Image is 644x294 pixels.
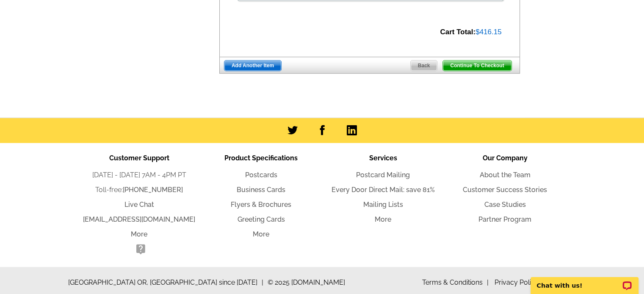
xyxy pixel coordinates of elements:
span: [GEOGRAPHIC_DATA] OR, [GEOGRAPHIC_DATA] since [DATE] [68,278,263,288]
span: Services [369,154,397,162]
a: [EMAIL_ADDRESS][DOMAIN_NAME] [83,215,195,223]
a: Add Another Item [224,60,282,71]
a: More [375,215,391,223]
span: $416.15 [475,28,501,36]
strong: Cart Total: [440,28,475,36]
a: Terms & Conditions [422,278,489,286]
span: © 2025 [DOMAIN_NAME] [268,278,345,288]
a: More [253,230,269,238]
li: Toll-free: [78,185,200,195]
span: Continue To Checkout [443,60,511,71]
a: Privacy Policy [495,278,544,286]
a: Mailing Lists [363,201,403,209]
span: Customer Support [109,154,169,162]
a: Back [410,60,438,71]
a: About the Team [480,171,531,179]
a: [PHONE_NUMBER] [123,186,183,194]
iframe: LiveChat chat widget [525,267,644,294]
a: Greeting Cards [238,215,285,223]
span: Our Company [483,154,528,162]
a: Business Cards [237,186,285,194]
a: Partner Program [478,215,531,223]
a: Customer Success Stories [463,186,547,194]
a: Live Chat [124,201,154,209]
a: Every Door Direct Mail: save 81% [332,186,435,194]
a: Flyers & Brochures [231,201,291,209]
span: Product Specifications [224,154,298,162]
span: Add Another Item [224,60,281,71]
a: Postcards [245,171,277,179]
li: [DATE] - [DATE] 7AM - 4PM PT [78,170,200,180]
a: Case Studies [484,201,526,209]
a: More [131,230,147,238]
span: Back [411,60,437,71]
a: Postcard Mailing [356,171,410,179]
